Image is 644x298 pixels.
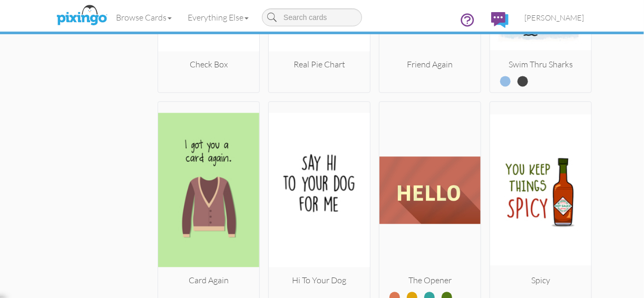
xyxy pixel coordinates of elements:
a: [PERSON_NAME] [516,4,592,31]
img: 20250528-174933-6fe7510e2c17-250.jpg [379,106,481,274]
div: The Opener [379,274,481,286]
img: 20241203-231732-abd920835a33-250.jpg [490,106,591,274]
div: Real Pie Chart [269,58,370,71]
div: Spicy [490,274,591,286]
div: Friend Again [379,58,481,71]
img: 20210422-213505-7440bf6b3492-250.jpg [269,106,370,274]
span: [PERSON_NAME] [524,13,584,22]
a: Everything Else [180,4,257,31]
a: Browse Cards [108,4,180,31]
div: Card Again [158,274,259,286]
input: Search cards [262,8,362,26]
div: Hi To Your Dog [269,274,370,286]
div: Swim Thru Sharks [490,58,591,71]
img: comments.svg [491,12,509,28]
img: pixingo logo [54,3,110,29]
div: Check Box [158,58,259,71]
img: 20190805-162616-b23dd3f133b7-250.jpg [158,106,259,274]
